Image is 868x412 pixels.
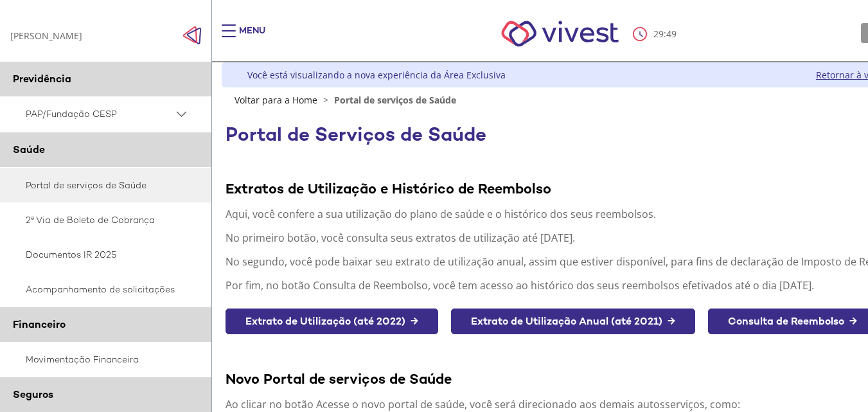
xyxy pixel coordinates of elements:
div: Menu [239,24,265,50]
span: PAP/Fundação CESP [26,106,173,122]
span: Portal de serviços de Saúde [334,94,456,106]
img: Fechar menu [182,26,202,45]
span: Previdência [13,72,71,85]
a: Voltar para a Home [235,94,317,106]
span: 29 [653,28,664,40]
span: > [320,94,332,106]
div: Você está visualizando a nova experiência da Área Exclusiva [247,69,506,81]
span: Click to close side navigation. [182,26,202,45]
span: 49 [666,28,677,40]
span: Seguros [13,388,53,401]
div: [PERSON_NAME] [10,30,82,42]
a: Extrato de Utilização Anual (até 2021) → [451,309,695,335]
div: : [633,27,679,41]
img: Vivest [487,6,633,61]
span: Saúde [13,143,45,156]
a: Extrato de Utilização (até 2022) → [226,309,438,335]
span: Financeiro [13,318,66,331]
